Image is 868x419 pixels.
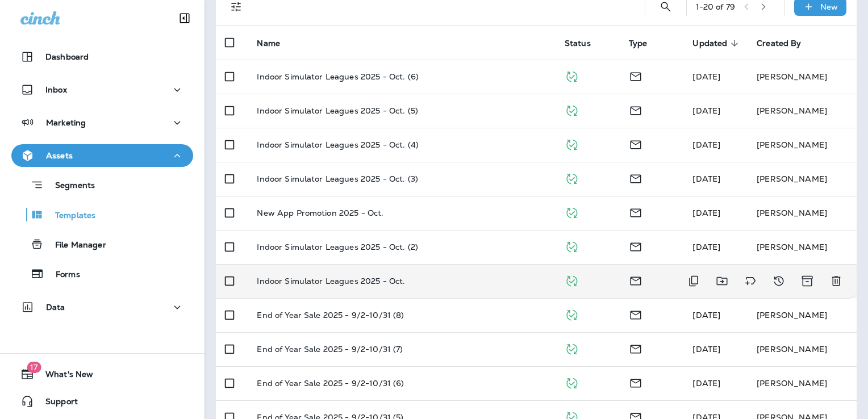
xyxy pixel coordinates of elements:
button: Move to folder [711,270,733,292]
p: Marketing [46,118,86,127]
span: Type [629,39,648,48]
td: [PERSON_NAME] [748,230,857,264]
span: Name [257,38,295,48]
span: Published [565,70,579,81]
p: Data [46,303,65,312]
p: New [820,2,838,11]
span: 17 [27,362,41,373]
span: Published [565,275,579,285]
p: Templates [44,211,95,221]
span: Updated [692,38,742,48]
td: [PERSON_NAME] [748,332,857,366]
span: Caitlin Wilson [692,72,720,82]
button: Assets [11,144,193,167]
button: Delete [825,270,848,292]
span: Email [629,343,642,353]
span: Caitlin Wilson [692,106,720,116]
td: [PERSON_NAME] [748,196,857,230]
span: Caitlin Wilson [692,242,720,252]
p: Forms [44,270,80,280]
span: Email [629,241,642,251]
span: Published [565,207,579,217]
span: Caitlin Wilson [692,378,720,388]
p: Indoor Simulator Leagues 2025 - Oct. (2) [257,242,418,252]
td: [PERSON_NAME] [748,128,857,162]
p: New App Promotion 2025 - Oct. [257,208,383,217]
button: Segments [11,173,193,197]
button: Add tags [739,270,762,292]
button: Support [11,390,193,413]
span: Caitlin Wilson [692,140,720,150]
button: Marketing [11,111,193,134]
button: Inbox [11,78,193,101]
span: Email [629,275,642,285]
span: Published [565,343,579,353]
td: [PERSON_NAME] [748,162,857,196]
td: [PERSON_NAME] [748,298,857,332]
td: [PERSON_NAME] [748,94,857,128]
button: Duplicate [682,270,705,292]
span: Email [629,104,642,115]
button: Forms [11,262,193,286]
span: Caitlin Wilson [692,344,720,354]
p: Indoor Simulator Leagues 2025 - Oct. [257,276,405,286]
span: Created By [757,39,801,48]
button: Data [11,296,193,319]
span: Caitlin Wilson [692,208,720,218]
span: Caitlin Wilson [692,310,720,320]
span: Email [629,309,642,319]
span: Published [565,377,579,387]
span: Email [629,377,642,387]
p: Indoor Simulator Leagues 2025 - Oct. (5) [257,106,418,115]
button: File Manager [11,232,193,256]
span: Published [565,309,579,319]
p: End of Year Sale 2025 - 9/2-10/31 (6) [257,379,404,388]
p: End of Year Sale 2025 - 9/2-10/31 (7) [257,345,403,354]
button: Archive [796,270,819,292]
span: What's New [34,370,93,383]
span: Created By [757,38,816,48]
span: Status [565,39,591,48]
td: [PERSON_NAME] [748,60,857,94]
span: Type [629,38,662,48]
p: Assets [46,151,73,160]
span: Published [565,104,579,115]
span: Status [565,38,606,48]
span: Published [565,241,579,251]
span: Published [565,173,579,183]
span: Published [565,139,579,149]
p: Indoor Simulator Leagues 2025 - Oct. (6) [257,72,419,81]
button: Dashboard [11,45,193,68]
p: Dashboard [45,52,89,61]
p: End of Year Sale 2025 - 9/2-10/31 (8) [257,311,404,320]
span: Email [629,207,642,217]
span: Email [629,139,642,149]
button: Collapse Sidebar [169,7,201,30]
span: Caitlin Wilson [692,174,720,184]
span: Email [629,173,642,183]
p: Inbox [45,85,67,94]
td: [PERSON_NAME] [748,366,857,400]
p: Segments [44,181,95,192]
span: Updated [692,39,727,48]
button: Templates [11,203,193,227]
p: Indoor Simulator Leagues 2025 - Oct. (3) [257,174,418,183]
button: View Changelog [767,270,790,292]
button: 17What's New [11,363,193,386]
span: Support [34,397,78,410]
p: File Manager [44,240,106,251]
div: 1 - 20 of 79 [696,2,735,11]
span: Name [257,39,280,48]
p: Indoor Simulator Leagues 2025 - Oct. (4) [257,140,419,149]
span: Email [629,70,642,81]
